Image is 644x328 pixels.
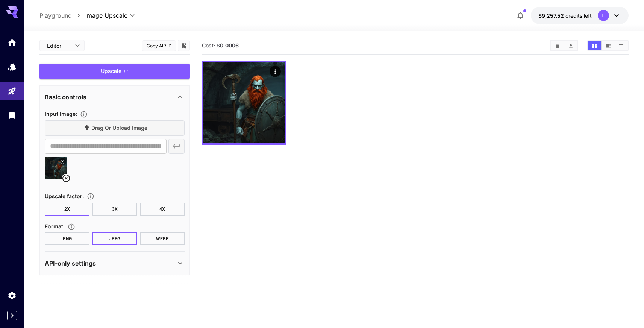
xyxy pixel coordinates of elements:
button: WEBP [140,232,185,245]
p: Basic controls [45,93,86,102]
div: Show media in grid viewShow media in video viewShow media in list view [587,40,629,51]
button: Clear All [551,41,564,50]
div: TI [598,10,609,21]
a: Playground [39,11,72,20]
div: Clear AllDownload All [550,40,578,51]
nav: breadcrumb [39,11,85,20]
div: API-only settings [45,254,185,272]
button: 3X [92,203,137,216]
button: Upscale [39,64,190,79]
div: Settings [8,291,17,300]
button: Show media in video view [602,41,615,50]
button: Show media in list view [615,41,628,50]
span: Image Upscale [85,11,127,20]
button: 4X [140,203,185,216]
button: PNG [45,232,89,245]
div: Models [8,62,17,71]
span: Upscale factor : [45,193,84,199]
button: 2X [45,203,89,216]
button: Choose the level of upscaling to be performed on the image. [84,193,97,200]
button: Show media in grid view [588,41,601,50]
button: Choose the file format for the output image. [65,223,78,231]
button: Add to library [180,41,187,50]
span: $9,257.52 [538,12,565,19]
div: Basic controls [45,88,185,106]
div: Playground [8,87,17,96]
div: Actions [270,66,281,77]
span: Input Image : [45,111,77,117]
p: API-only settings [45,259,96,268]
span: Editor [47,42,70,50]
div: Home [8,38,17,47]
div: Library [8,111,17,120]
button: Specifies the input image to be processed. [77,111,91,118]
b: 0.0006 [220,42,239,49]
button: Copy AIR ID [142,40,176,51]
button: Expand sidebar [7,311,17,320]
span: Upscale [101,67,121,76]
button: JPEG [92,232,137,245]
div: $9,257.51521 [538,12,592,20]
img: Z [203,62,285,143]
span: Format : [45,223,65,229]
span: Cost: $ [202,42,239,49]
button: $9,257.51521TI [531,7,629,24]
button: Download All [564,41,577,50]
span: credits left [565,12,592,19]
